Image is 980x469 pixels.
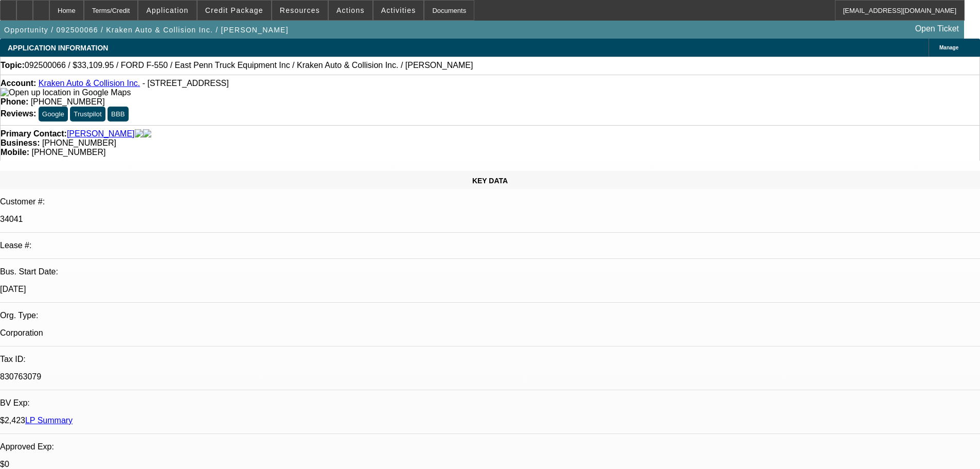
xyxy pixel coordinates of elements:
[135,129,143,138] img: facebook-icon.png
[198,1,271,20] button: Credit Package
[42,138,116,147] span: [PHONE_NUMBER]
[39,107,68,121] button: Google
[1,61,25,70] strong: Topic:
[1,129,67,138] strong: Primary Contact:
[142,79,229,88] span: - [STREET_ADDRESS]
[4,26,289,34] span: Opportunity / 092500066 / Kraken Auto & Collision Inc. / [PERSON_NAME]
[67,129,135,138] a: [PERSON_NAME]
[138,1,196,20] button: Application
[31,97,105,106] span: [PHONE_NUMBER]
[1,88,131,97] a: View Google Maps
[25,416,73,425] a: LP Summary
[472,177,508,185] span: KEY DATA
[205,6,263,14] span: Credit Package
[373,1,424,20] button: Activities
[272,1,328,20] button: Resources
[1,148,29,157] strong: Mobile:
[31,148,105,157] span: [PHONE_NUMBER]
[1,109,36,118] strong: Reviews:
[1,97,28,106] strong: Phone:
[280,6,320,14] span: Resources
[1,138,40,147] strong: Business:
[1,79,36,88] strong: Account:
[146,6,188,14] span: Application
[8,44,108,52] span: APPLICATION INFORMATION
[143,129,151,138] img: linkedin-icon.png
[939,45,958,50] span: Manage
[108,107,129,121] button: BBB
[39,79,140,88] a: Kraken Auto & Collision Inc.
[911,20,963,38] a: Open Ticket
[25,61,473,70] span: 092500066 / $33,109.95 / FORD F-550 / East Penn Truck Equipment Inc / Kraken Auto & Collision Inc...
[1,88,131,97] img: Open up location in Google Maps
[381,6,416,14] span: Activities
[70,107,105,121] button: Trustpilot
[336,6,365,14] span: Actions
[329,1,372,20] button: Actions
